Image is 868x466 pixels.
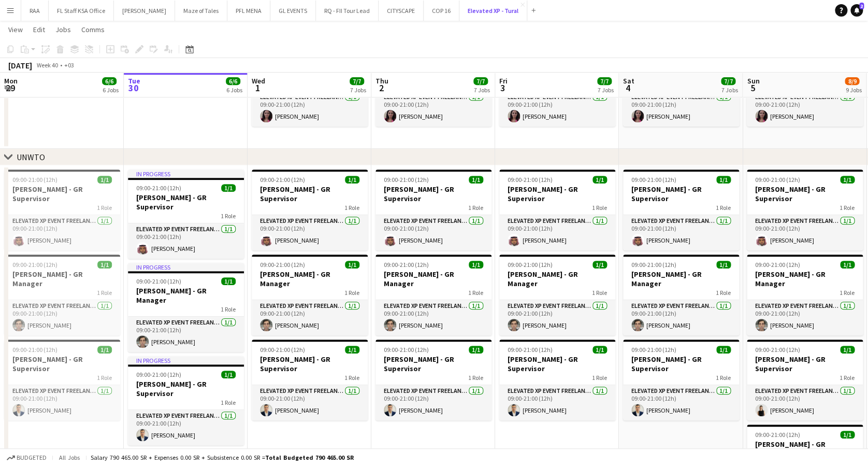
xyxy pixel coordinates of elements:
[592,374,607,382] span: 1 Role
[221,212,236,220] span: 1 Role
[4,255,120,335] app-job-card: 09:00-21:00 (12h)1/1[PERSON_NAME] - GR Manager1 RoleElevated XP Event Freelancer1/109:00-21:00 (1...
[51,23,75,36] a: Jobs
[840,431,855,439] span: 1/1
[345,346,359,354] span: 1/1
[4,215,120,250] app-card-role: Elevated XP Event Freelancer1/109:00-21:00 (12h)[PERSON_NAME]
[221,399,236,406] span: 1 Role
[623,270,739,288] h3: [PERSON_NAME] - GR Manager
[623,255,739,335] app-job-card: 09:00-21:00 (12h)1/1[PERSON_NAME] - GR Manager1 RoleElevated XP Event Freelancer1/109:00-21:00 (1...
[221,305,236,313] span: 1 Role
[375,300,491,335] app-card-role: Elevated XP Event Freelancer1/109:00-21:00 (12h)[PERSON_NAME]
[260,176,305,183] span: 09:00-21:00 (12h)
[4,340,120,420] app-job-card: 09:00-21:00 (12h)1/1[PERSON_NAME] - GR Supervisor1 RoleElevated XP Event Freelancer1/109:00-21:00...
[128,317,244,352] app-card-role: Elevated XP Event Freelancer1/109:00-21:00 (12h)[PERSON_NAME]
[375,255,491,335] div: 09:00-21:00 (12h)1/1[PERSON_NAME] - GR Manager1 RoleElevated XP Event Freelancer1/109:00-21:00 (1...
[126,82,140,94] span: 30
[375,185,491,203] h3: [PERSON_NAME] - GR Supervisor
[508,261,553,269] span: 09:00-21:00 (12h)
[508,176,553,183] span: 09:00-21:00 (12h)
[850,4,863,17] a: 2
[840,176,855,183] span: 1/1
[499,255,615,335] app-job-card: 09:00-21:00 (12h)1/1[PERSON_NAME] - GR Manager1 RoleElevated XP Event Freelancer1/109:00-21:00 (1...
[375,76,388,86] span: Thu
[91,454,354,461] div: Salary 790 465.00 SR + Expenses 0.00 SR + Subsistence 0.00 SR =
[252,170,368,250] app-job-card: 09:00-21:00 (12h)1/1[PERSON_NAME] - GR Supervisor1 RoleElevated XP Event Freelancer1/109:00-21:00...
[474,86,490,94] div: 7 Jobs
[747,76,759,86] span: Sun
[265,454,354,461] span: Total Budgeted 790 465.00 SR
[128,170,244,178] div: In progress
[747,340,863,420] app-job-card: 09:00-21:00 (12h)1/1[PERSON_NAME] - GR Supervisor1 RoleElevated XP Event Freelancer1/109:00-21:00...
[226,86,242,94] div: 6 Jobs
[97,374,112,382] span: 1 Role
[468,374,483,382] span: 1 Role
[55,25,71,34] span: Jobs
[621,82,634,94] span: 4
[623,76,634,86] span: Sat
[136,277,181,285] span: 09:00-21:00 (12h)
[598,86,614,94] div: 7 Jobs
[250,82,265,94] span: 1
[252,340,368,420] div: 09:00-21:00 (12h)1/1[PERSON_NAME] - GR Supervisor1 RoleElevated XP Event Freelancer1/109:00-21:00...
[592,289,607,296] span: 1 Role
[716,374,731,382] span: 1 Role
[128,379,244,398] h3: [PERSON_NAME] - GR Supervisor
[345,176,359,183] span: 1/1
[468,289,483,296] span: 1 Role
[33,25,45,34] span: Edit
[128,193,244,211] h3: [PERSON_NAME] - GR Supervisor
[592,346,607,354] span: 1/1
[721,77,735,85] span: 7/7
[375,91,491,126] app-card-role: Elevated XP Event Freelancer1/109:00-21:00 (12h)[PERSON_NAME]
[623,340,739,420] div: 09:00-21:00 (12h)1/1[PERSON_NAME] - GR Supervisor1 RoleElevated XP Event Freelancer1/109:00-21:00...
[747,255,863,335] app-job-card: 09:00-21:00 (12h)1/1[PERSON_NAME] - GR Manager1 RoleElevated XP Event Freelancer1/109:00-21:00 (1...
[8,60,32,70] div: [DATE]
[384,261,429,269] span: 09:00-21:00 (12h)
[499,340,615,420] div: 09:00-21:00 (12h)1/1[PERSON_NAME] - GR Supervisor1 RoleElevated XP Event Freelancer1/109:00-21:00...
[344,289,359,296] span: 1 Role
[114,1,175,21] button: [PERSON_NAME]
[136,184,181,192] span: 09:00-21:00 (12h)
[128,263,244,271] div: In progress
[29,23,49,36] a: Edit
[102,77,117,85] span: 6/6
[375,340,491,420] div: 09:00-21:00 (12h)1/1[PERSON_NAME] - GR Supervisor1 RoleElevated XP Event Freelancer1/109:00-21:00...
[97,261,112,269] span: 1/1
[4,185,120,203] h3: [PERSON_NAME] - GR Supervisor
[12,346,57,354] span: 09:00-21:00 (12h)
[499,185,615,203] h3: [PERSON_NAME] - GR Supervisor
[260,346,305,354] span: 09:00-21:00 (12h)
[375,170,491,250] app-job-card: 09:00-21:00 (12h)1/1[PERSON_NAME] - GR Supervisor1 RoleElevated XP Event Freelancer1/109:00-21:00...
[252,255,368,335] app-job-card: 09:00-21:00 (12h)1/1[PERSON_NAME] - GR Manager1 RoleElevated XP Event Freelancer1/109:00-21:00 (1...
[64,61,74,69] div: +03
[623,355,739,373] h3: [PERSON_NAME] - GR Supervisor
[4,170,120,250] div: 09:00-21:00 (12h)1/1[PERSON_NAME] - GR Supervisor1 RoleElevated XP Event Freelancer1/109:00-21:00...
[103,86,119,94] div: 6 Jobs
[747,355,863,373] h3: [PERSON_NAME] - GR Supervisor
[97,176,112,183] span: 1/1
[499,385,615,420] app-card-role: Elevated XP Event Freelancer1/109:00-21:00 (12h)[PERSON_NAME]
[623,185,739,203] h3: [PERSON_NAME] - GR Supervisor
[128,356,244,445] app-job-card: In progress09:00-21:00 (12h)1/1[PERSON_NAME] - GR Supervisor1 RoleElevated XP Event Freelancer1/1...
[128,263,244,352] app-job-card: In progress09:00-21:00 (12h)1/1[PERSON_NAME] - GR Manager1 RoleElevated XP Event Freelancer1/109:...
[17,454,47,461] span: Budgeted
[499,170,615,250] app-job-card: 09:00-21:00 (12h)1/1[PERSON_NAME] - GR Supervisor1 RoleElevated XP Event Freelancer1/109:00-21:00...
[499,355,615,373] h3: [PERSON_NAME] - GR Supervisor
[226,77,240,85] span: 6/6
[716,261,731,269] span: 1/1
[747,300,863,335] app-card-role: Elevated XP Event Freelancer1/109:00-21:00 (12h)[PERSON_NAME]
[81,25,105,34] span: Comms
[508,346,553,354] span: 09:00-21:00 (12h)
[840,261,855,269] span: 1/1
[175,1,227,21] button: Maze of Tales
[747,215,863,250] app-card-role: Elevated XP Event Freelancer1/109:00-21:00 (12h)[PERSON_NAME]
[747,385,863,420] app-card-role: Elevated XP Event Freelancer1/109:00-21:00 (12h)[PERSON_NAME]
[375,215,491,250] app-card-role: Elevated XP Event Freelancer1/109:00-21:00 (12h)[PERSON_NAME]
